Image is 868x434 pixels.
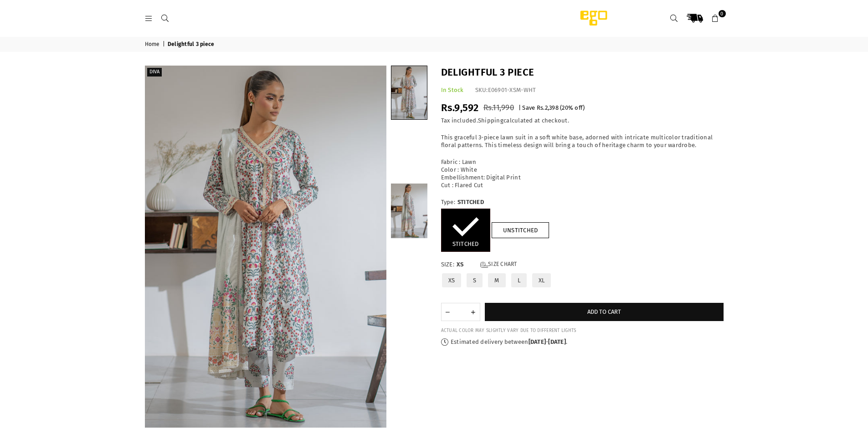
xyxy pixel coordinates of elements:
button: Add to cart [485,303,724,321]
a: Search [666,10,683,26]
h1: Delightful 3 piece [441,66,724,80]
span: In Stock [441,87,464,93]
span: ( % off) [560,104,585,111]
a: STITCHED [441,209,490,252]
label: L [510,272,528,288]
label: S [466,272,483,288]
span: | [163,41,166,48]
div: SKU: [475,87,536,94]
span: Save [522,104,535,111]
span: STITCHED [457,199,484,206]
span: XS [457,261,475,269]
span: Rs.2,398 [537,104,559,111]
span: E06901-XSM-WHT [488,87,536,93]
img: Delightful 3 piece [145,66,386,428]
a: Shipping [478,117,503,124]
quantity-input: Quantity [441,303,480,321]
span: Rs.11,990 [483,103,514,112]
span: Rs.9,592 [441,102,479,114]
img: Ego [555,9,632,27]
span: Add to cart [587,308,621,315]
span: 20 [562,104,568,111]
label: XL [531,272,552,288]
a: Home [145,41,161,48]
a: Size Chart [480,261,517,269]
a: Search [157,15,174,21]
label: M [487,272,506,288]
label: XS [441,272,462,288]
p: This graceful 3-piece lawn suit in a soft white base, adorned with intricate multicolor tradition... [441,134,724,149]
label: Size: [441,261,724,269]
label: Type: [441,199,724,206]
a: UNSTITCHED [492,222,550,238]
span: 0 [719,10,726,17]
label: Diva [147,68,162,77]
div: Tax included. calculated at checkout. [441,117,724,125]
time: [DATE] [529,338,546,345]
a: Menu [141,15,157,21]
p: Fabric : Lawn Color : White Embellishment: Digital Print Cut : Flared Cut [441,158,724,189]
div: ACTUAL COLOR MAY SLIGHTLY VARY DUE TO DIFFERENT LIGHTS [441,328,724,334]
span: | [519,104,521,111]
nav: breadcrumbs [138,37,730,52]
time: [DATE] [548,338,566,345]
span: Delightful 3 piece [168,41,216,48]
p: Estimated delivery between - . [441,338,724,346]
a: 0 [707,10,724,26]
